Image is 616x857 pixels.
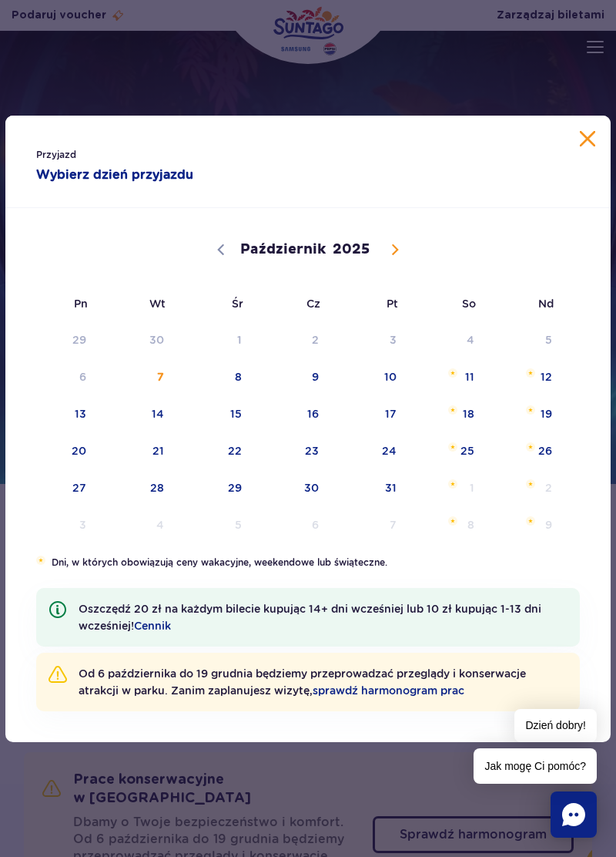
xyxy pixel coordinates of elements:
span: Październik 11, 2025 [409,359,487,395]
span: Październik 22, 2025 [176,433,254,469]
span: So [409,286,487,321]
span: Październik 7, 2025 [99,359,176,395]
span: Październik 10, 2025 [331,359,409,395]
span: Październik 20, 2025 [21,433,99,469]
span: Listopad 4, 2025 [99,507,176,543]
span: Październik 24, 2025 [331,433,409,469]
li: Od 6 października do 19 grudnia będziemy przeprowadzać przeglądy i konserwacje atrakcji w parku. ... [36,653,580,711]
span: Listopad 2, 2025 [487,470,564,506]
li: Oszczędź 20 zł na każdym bilecie kupując 14+ dni wcześniej lub 10 zł kupując 1-13 dni wcześniej! [36,588,580,647]
span: Październik 5, 2025 [487,322,564,358]
div: Chat [551,791,597,838]
span: Październik 29, 2025 [176,470,254,506]
span: Październik 27, 2025 [21,470,99,506]
span: Październik 9, 2025 [254,359,332,395]
span: Wt [99,286,176,321]
strong: Wybierz dzień przyjazdu [36,166,277,184]
span: Nd [487,286,564,321]
span: Październik 13, 2025 [21,396,99,432]
span: Cz [254,286,332,321]
span: Wrzesień 30, 2025 [99,322,176,358]
span: Listopad 1, 2025 [409,470,487,506]
span: Październik 19, 2025 [487,396,564,432]
a: Cennik [134,620,171,632]
span: Wrzesień 29, 2025 [21,322,99,358]
span: Październik 3, 2025 [331,322,409,358]
span: Listopad 3, 2025 [21,507,99,543]
span: Październik 2, 2025 [254,322,332,358]
span: Październik 15, 2025 [176,396,254,432]
span: Październik 30, 2025 [254,470,332,506]
span: Śr [176,286,254,321]
span: Październik 28, 2025 [99,470,176,506]
span: Listopad 9, 2025 [487,507,564,543]
span: Listopad 5, 2025 [176,507,254,543]
span: Pn [21,286,99,321]
span: Przyjazd [36,147,277,163]
span: Jak mogę Ci pomóc? [474,748,597,784]
span: Październik 12, 2025 [487,359,564,395]
span: Październik 18, 2025 [409,396,487,432]
span: Pt [331,286,409,321]
span: Październik 21, 2025 [99,433,176,469]
a: sprawdź harmonogram prac [313,684,464,697]
span: Listopad 7, 2025 [331,507,409,543]
span: Październik 25, 2025 [409,433,487,469]
span: Październik 17, 2025 [331,396,409,432]
span: Październik 6, 2025 [21,359,99,395]
span: Październik 8, 2025 [176,359,254,395]
span: Październik 26, 2025 [487,433,564,469]
span: Listopad 8, 2025 [409,507,487,543]
span: Październik 4, 2025 [409,322,487,358]
span: Październik 23, 2025 [254,433,332,469]
span: Październik 14, 2025 [99,396,176,432]
li: Dni, w których obowiązują ceny wakacyjne, weekendowe lub świąteczne. [36,556,580,570]
button: Zamknij kalendarz [580,131,595,146]
span: Dzień dobry! [514,709,597,742]
span: Listopad 6, 2025 [254,507,332,543]
span: Październik 31, 2025 [331,470,409,506]
span: Październik 1, 2025 [176,322,254,358]
span: Październik 16, 2025 [254,396,332,432]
